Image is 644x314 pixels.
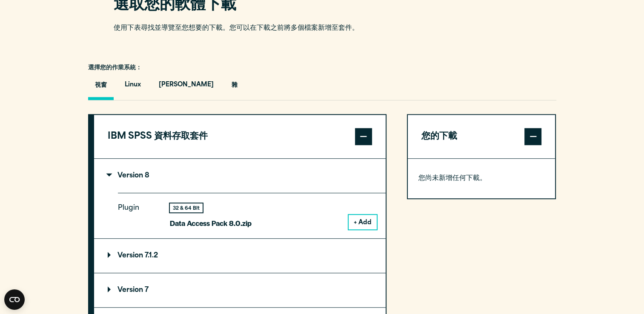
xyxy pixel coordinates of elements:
[118,202,156,223] p: Plugin
[114,22,399,34] p: 使用下表尋找並導覽至您想要的下載。您可以在下載之前將多個檔案新增至套件。
[408,158,555,198] div: 您的下載
[108,287,149,294] p: Version 7
[88,74,114,100] button: 視窗
[408,115,555,158] button: 您的下載
[418,172,545,185] p: 您尚未新增任何下載。
[94,115,386,158] button: IBM SPSS 資料存取套件
[94,239,386,273] summary: Version 7.1.2
[94,273,386,307] summary: Version 7
[421,128,457,145] font: 您的下載
[94,159,386,193] summary: Version 8
[108,172,149,179] p: Version 8
[349,215,377,229] button: + Add
[88,65,142,71] span: 選擇您的作業系統：
[108,252,158,259] p: Version 7.1.2
[108,128,208,145] font: IBM SPSS 資料存取套件
[4,289,25,310] button: 開啟 CMP 小工具
[170,217,252,229] p: Data Access Pack 8.0.zip
[152,74,220,100] button: [PERSON_NAME]
[118,74,148,100] button: Linux
[170,203,203,212] div: 32 & 64 Bit
[225,74,244,100] button: 雜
